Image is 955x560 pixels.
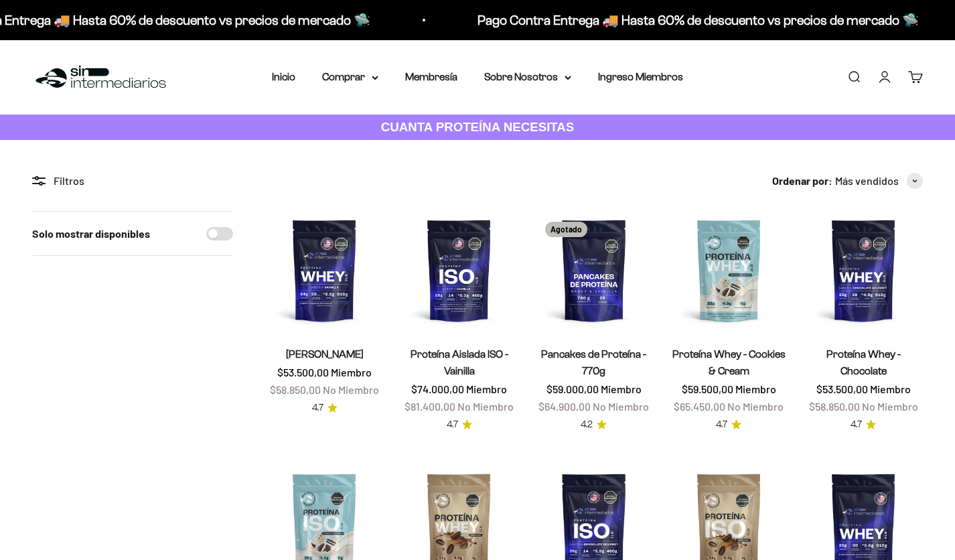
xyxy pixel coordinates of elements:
span: $58.850,00 [809,400,860,413]
a: [PERSON_NAME] [286,348,364,360]
span: Miembro [466,382,507,395]
span: No Miembro [323,383,379,396]
span: $53.500,00 [816,382,868,395]
span: Miembro [870,382,911,395]
span: No Miembro [862,400,918,413]
span: No Miembro [593,400,649,413]
summary: Sobre Nosotros [484,68,571,86]
strong: CUANTA PROTEÍNA NECESITAS [381,120,575,134]
span: Ordenar por: [772,172,832,190]
a: 4.74.7 de 5.0 estrellas [312,401,338,415]
a: 4.74.7 de 5.0 estrellas [851,417,876,432]
a: Membresía [405,71,457,82]
span: $65.450,00 [674,400,725,413]
p: Pago Contra Entrega 🚚 Hasta 60% de descuento vs precios de mercado 🛸 [477,9,918,31]
a: Proteína Whey - Chocolate [826,348,901,376]
span: $58.850,00 [270,383,321,396]
span: Miembro [331,366,372,378]
span: $59.500,00 [682,382,733,395]
span: Miembro [735,382,776,395]
span: 4.7 [851,417,862,432]
a: Pancakes de Proteína - 770g [541,348,646,376]
span: $64.900,00 [538,400,591,413]
span: 4.2 [581,417,593,432]
a: 4.74.7 de 5.0 estrellas [447,417,472,432]
label: Solo mostrar disponibles [32,225,150,242]
span: Miembro [601,382,642,395]
a: Inicio [272,71,295,82]
a: Proteína Whey - Cookies & Cream [672,348,786,376]
a: 4.24.2 de 5.0 estrellas [581,417,607,432]
span: 4.7 [447,417,458,432]
span: $74.000,00 [411,382,464,395]
button: Más vendidos [835,172,923,190]
span: 4.7 [312,401,323,415]
span: $53.500,00 [277,366,329,378]
a: Ingreso Miembros [598,71,683,82]
a: Proteína Aislada ISO - Vainilla [411,348,508,376]
a: 4.74.7 de 5.0 estrellas [716,417,741,432]
span: No Miembro [457,400,514,413]
span: No Miembro [727,400,784,413]
summary: Comprar [322,68,378,86]
span: $81.400,00 [405,400,455,413]
span: Más vendidos [835,172,899,190]
span: $59.000,00 [546,382,599,395]
span: 4.7 [716,417,727,432]
div: Filtros [32,172,233,190]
